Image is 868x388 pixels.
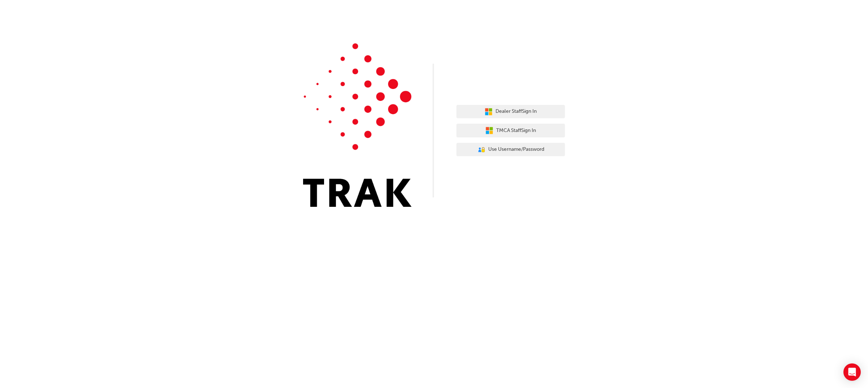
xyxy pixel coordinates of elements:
[456,124,565,137] button: TMCA StaffSign In
[496,127,536,135] span: TMCA Staff Sign In
[488,145,544,154] span: Use Username/Password
[303,43,412,207] img: Trak
[456,105,565,119] button: Dealer StaffSign In
[843,363,861,381] div: Open Intercom Messenger
[495,107,537,116] span: Dealer Staff Sign In
[456,143,565,157] button: Use Username/Password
